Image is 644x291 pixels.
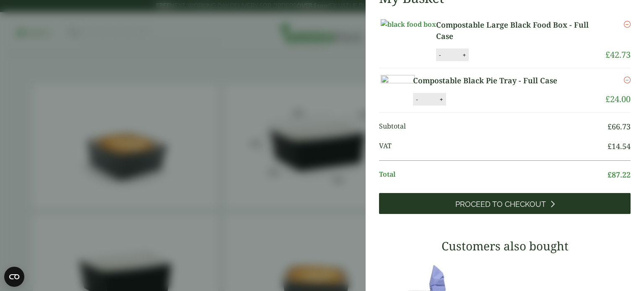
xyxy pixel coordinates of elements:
a: Remove this item [624,19,631,29]
span: Proceed to Checkout [455,200,546,209]
bdi: 42.73 [605,49,631,60]
span: Subtotal [379,121,608,132]
span: £ [605,93,610,105]
bdi: 66.73 [608,121,631,131]
span: £ [608,170,612,180]
button: - [413,96,420,103]
h3: Customers also bought [379,239,631,253]
span: Total [379,169,608,180]
bdi: 87.22 [608,170,631,180]
span: £ [608,141,612,151]
span: VAT [379,141,608,152]
button: + [460,52,468,59]
button: + [437,96,446,103]
button: Open CMP widget [4,267,24,287]
a: Compostable Large Black Food Box - Full Case [436,19,605,42]
span: £ [608,121,612,131]
a: Proceed to Checkout [379,193,631,214]
a: Remove this item [624,75,631,85]
bdi: 14.54 [608,141,631,151]
a: Compostable Black Pie Tray - Full Case [413,75,581,86]
button: - [436,52,443,59]
img: black food box [381,19,436,29]
span: £ [605,49,610,60]
bdi: 24.00 [605,93,631,105]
